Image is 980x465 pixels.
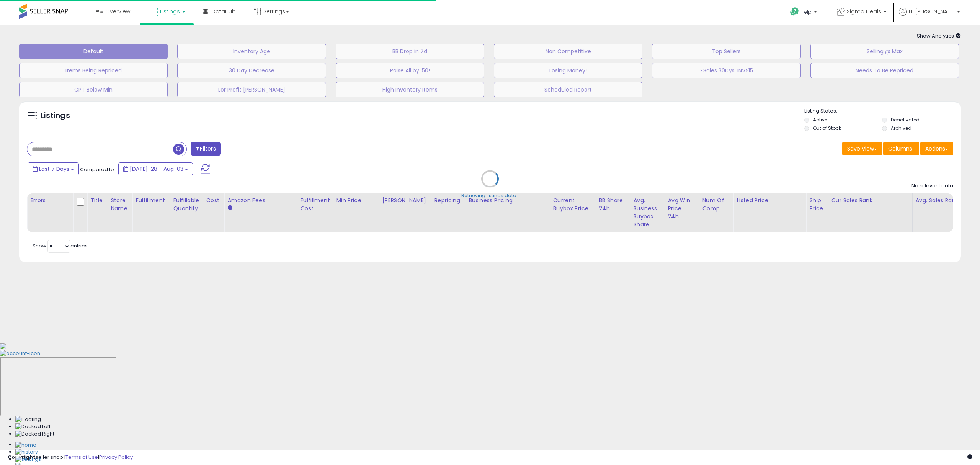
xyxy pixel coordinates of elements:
[15,449,38,456] img: History
[160,8,180,15] span: Listings
[19,44,168,59] button: Default
[177,63,326,78] button: 30 Day Decrease
[15,416,41,423] img: Floating
[15,423,51,431] img: Docked Left
[15,442,36,449] img: Home
[212,8,236,15] span: DataHub
[177,82,326,97] button: Lor Profit [PERSON_NAME]
[652,63,800,78] button: XSales 30Dys, INV>15
[336,63,484,78] button: Raise All by .50!
[494,82,642,97] button: Scheduled Report
[899,8,960,25] a: Hi [PERSON_NAME]
[847,8,881,15] span: Sigma Deals
[15,431,54,438] img: Docked Right
[15,456,41,463] img: Settings
[19,82,168,97] button: CPT Below Min
[461,192,519,199] div: Retrieving listings data..
[494,63,642,78] button: Losing Money!
[336,82,484,97] button: High Inventory Items
[652,44,800,59] button: Top Sellers
[790,7,799,16] i: Get Help
[801,9,812,15] span: Help
[494,44,642,59] button: Non Competitive
[810,44,959,59] button: Selling @ Max
[177,44,326,59] button: Inventory Age
[105,8,130,15] span: Overview
[917,32,961,39] span: Show Analytics
[784,1,825,25] a: Help
[810,63,959,78] button: Needs To Be Repriced
[19,63,168,78] button: Items Being Repriced
[336,44,484,59] button: BB Drop in 7d
[909,8,955,15] span: Hi [PERSON_NAME]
